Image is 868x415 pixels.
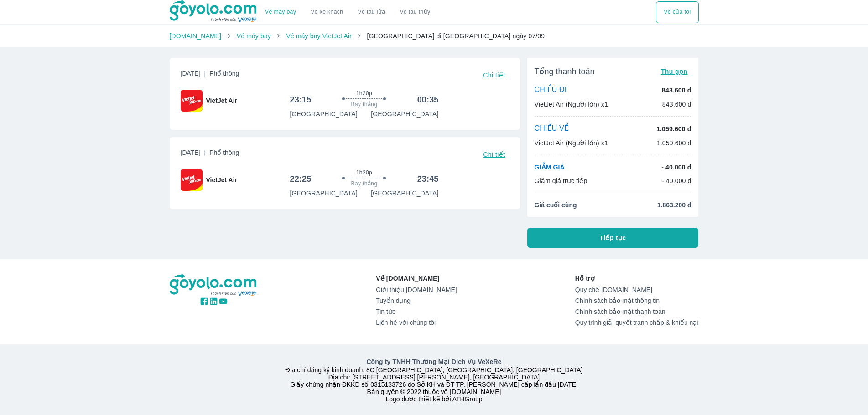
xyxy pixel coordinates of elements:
p: VietJet Air (Người lớn) x1 [535,100,608,109]
button: Vé tàu thủy [392,1,437,23]
span: Giá cuối cùng [535,200,577,210]
p: GIẢM GIÁ [535,163,565,172]
a: Vé máy bay [237,32,271,40]
a: Vé xe khách [311,9,343,15]
span: | [204,70,206,77]
img: logo [170,274,258,297]
a: Giới thiệu [DOMAIN_NAME] [376,286,457,293]
a: Tuyển dụng [376,297,457,304]
p: CHIỀU VỀ [535,124,569,134]
span: Bay thẳng [351,101,378,108]
p: 1.059.600 đ [656,124,691,133]
span: Chi tiết [483,72,505,79]
a: Vé máy bay VietJet Air [286,32,351,40]
button: Chi tiết [479,148,509,161]
a: Quy trình giải quyết tranh chấp & khiếu nại [575,319,699,326]
span: Phổ thông [209,149,239,156]
div: choose transportation mode [258,1,437,23]
a: Quy chế [DOMAIN_NAME] [575,286,699,293]
p: VietJet Air (Người lớn) x1 [535,138,608,148]
nav: breadcrumb [170,31,699,41]
span: Tổng thanh toán [535,66,595,77]
span: | [204,149,206,156]
span: Chi tiết [483,151,505,158]
a: Tin tức [376,308,457,315]
p: Hỗ trợ [575,274,699,283]
span: Bay thẳng [351,180,378,187]
span: Thu gọn [661,68,688,75]
div: choose transportation mode [656,1,698,23]
h6: 23:45 [417,174,439,184]
span: 1.863.200 đ [657,200,691,210]
p: - 40.000 đ [661,163,691,172]
a: Liên hệ với chúng tôi [376,319,457,326]
span: [DATE] [181,69,239,82]
a: [DOMAIN_NAME] [170,32,222,40]
button: Chi tiết [479,69,509,82]
button: Vé của tôi [656,1,698,23]
p: - 40.000 đ [662,176,691,185]
a: Vé máy bay [265,9,296,15]
span: 1h20p [356,90,372,97]
span: Phổ thông [209,70,239,77]
p: CHIỀU ĐI [535,85,567,95]
div: Địa chỉ đăng ký kinh doanh: 8C [GEOGRAPHIC_DATA], [GEOGRAPHIC_DATA], [GEOGRAPHIC_DATA] Địa chỉ: [... [164,357,704,403]
span: Tiếp tục [600,233,626,242]
p: 843.600 đ [662,100,691,109]
a: Chính sách bảo mật thanh toán [575,308,699,315]
span: VietJet Air [206,96,237,105]
span: VietJet Air [206,175,237,184]
p: Giảm giá trực tiếp [535,176,587,185]
span: 1h20p [356,169,372,176]
p: [GEOGRAPHIC_DATA] [290,189,357,198]
button: Tiếp tục [527,228,699,248]
h6: 23:15 [290,94,311,105]
p: [GEOGRAPHIC_DATA] [290,109,357,118]
h6: 00:35 [417,94,439,105]
p: Công ty TNHH Thương Mại Dịch Vụ VeXeRe [172,357,697,366]
p: 843.600 đ [662,86,691,95]
a: Chính sách bảo mật thông tin [575,297,699,304]
button: Thu gọn [657,65,691,78]
p: [GEOGRAPHIC_DATA] [371,189,438,198]
p: 1.059.600 đ [657,138,691,148]
p: [GEOGRAPHIC_DATA] [371,109,438,118]
h6: 22:25 [290,174,311,184]
span: [GEOGRAPHIC_DATA] đi [GEOGRAPHIC_DATA] ngày 07/09 [367,32,545,40]
p: Về [DOMAIN_NAME] [376,274,457,283]
span: [DATE] [181,148,239,161]
a: Vé tàu lửa [351,1,393,23]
